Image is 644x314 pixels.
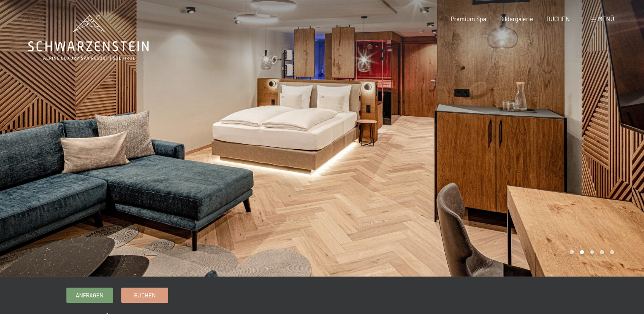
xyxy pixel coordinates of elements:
[499,15,533,23] a: Bildergalerie
[134,291,156,299] span: Buchen
[122,288,168,302] a: Buchen
[598,15,614,23] span: Menü
[547,15,570,23] a: BUCHEN
[76,291,103,299] span: Anfragen
[451,15,486,23] a: Premium Spa
[67,288,113,302] a: Anfragen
